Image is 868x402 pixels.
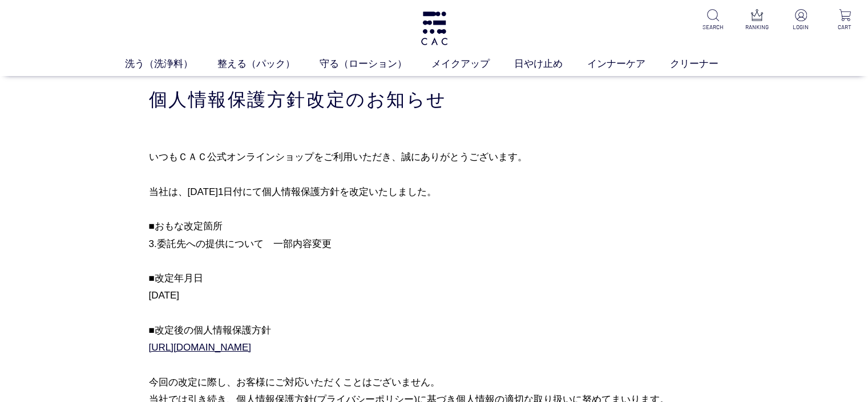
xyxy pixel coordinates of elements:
a: [URL][DOMAIN_NAME] [149,342,251,353]
a: 整える（パック） [217,57,320,71]
h1: 個人情報保護方針改定のお知らせ [149,87,720,112]
p: RANKING [743,23,771,31]
a: クリーナー [670,57,743,71]
img: logo [419,11,449,45]
a: LOGIN [787,9,815,31]
a: RANKING [743,9,771,31]
p: CART [831,23,859,31]
a: CART [831,9,859,31]
p: SEARCH [699,23,727,31]
p: LOGIN [787,23,815,31]
a: インナーケア [587,57,670,71]
a: 洗う（洗浄料） [125,57,217,71]
a: 守る（ローション） [320,57,431,71]
a: SEARCH [699,9,727,31]
a: 日やけ止め [514,57,587,71]
a: メイクアップ [431,57,514,71]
